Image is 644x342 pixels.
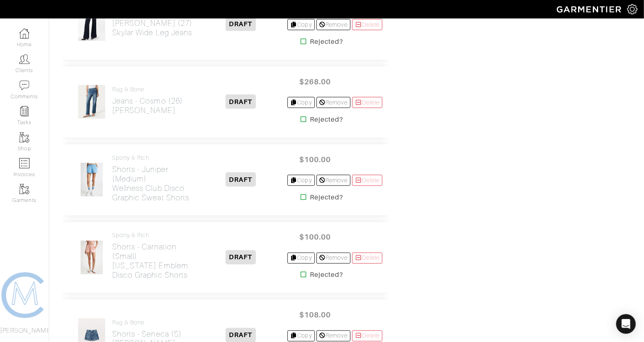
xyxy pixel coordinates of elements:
[287,253,315,264] a: Copy
[112,154,194,202] a: Sporty & Rich Shorts - Juniper (Medium)Wellness Club Disco Graphic Sweat Shorts
[316,19,350,30] a: Remove
[112,319,182,326] h4: Rag & Bone
[78,85,106,119] img: sTSdtf6ueXkxcBu5ZioB2TUi
[112,86,183,115] a: Rag & Bone Jeans - Cosmo (26)[PERSON_NAME]
[316,331,350,342] a: Remove
[19,158,29,168] img: orders-icon-0abe47150d42831381b5fb84f609e132dff9fe21cb692f30cb5eec754e2cba89.png
[19,28,29,39] img: dashboard-icon-dbcd8f5a0b271acd01030246c82b418ddd0df26cd7fceb0bd07c9910d44c42f6.png
[112,165,194,202] h2: Shorts - Juniper (Medium) Wellness Club Disco Graphic Sweat Shorts
[19,80,29,91] img: comment-icon-a0a6a9ef722e966f86d9cbdc48e553b5cf19dbc54f86b18d962a5391bc8f6eb6.png
[310,37,343,47] strong: Rejected?
[352,253,382,264] a: Delete
[112,232,194,280] a: Sporty & Rich Shorts - Carnation (Small)[US_STATE] Emblem Disco Graphic Shorts
[310,115,343,125] strong: Rejected?
[291,73,340,91] span: $268.00
[287,331,315,342] a: Copy
[291,229,340,246] span: $100.00
[78,7,106,41] img: SdQ4krz7LzT9iRoFikYBNBMA
[616,314,636,334] div: Open Intercom Messenger
[627,4,637,14] img: gear-icon-white-bd11855cb880d31180b6d7d6211b90ccbf57a29d726f0c71d8c61bd08dd39cc2.png
[112,232,194,239] h4: Sporty & Rich
[112,96,183,115] h2: Jeans - Cosmo (26) [PERSON_NAME]
[291,306,340,324] span: $108.00
[352,331,382,342] a: Delete
[226,172,255,187] span: DRAFT
[352,97,382,108] a: Delete
[310,270,343,280] strong: Rejected?
[316,97,350,108] a: Remove
[112,18,192,37] h2: [PERSON_NAME] (27) Skylar Wide Leg Jeans
[112,86,183,93] h4: Rag & Bone
[112,8,192,37] a: Rag & Bone [PERSON_NAME] (27)Skylar Wide Leg Jeans
[287,97,315,108] a: Copy
[19,184,29,194] img: garments-icon-b7da505a4dc4fd61783c78ac3ca0ef83fa9d6f193b1c9dc38574b1d14d53ca28.png
[112,154,194,161] h4: Sporty & Rich
[19,106,29,116] img: reminder-icon-8004d30b9f0a5d33ae49ab947aed9ed385cf756f9e5892f1edd6e32f2345188e.png
[287,19,315,30] a: Copy
[352,175,382,186] a: Delete
[287,175,315,186] a: Copy
[310,193,343,202] strong: Rejected?
[226,17,255,31] span: DRAFT
[553,2,627,16] img: garmentier-logo-header-white-b43fb05a5012e4ada735d5af1a66efaba907eab6374d6393d1fbf88cb4ef424d.png
[19,132,29,143] img: garments-icon-b7da505a4dc4fd61783c78ac3ca0ef83fa9d6f193b1c9dc38574b1d14d53ca28.png
[80,240,103,275] img: pVVBQMLXYthnV1grRxgFkLUS
[316,253,350,264] a: Remove
[352,19,382,30] a: Delete
[291,151,340,168] span: $100.00
[316,175,350,186] a: Remove
[80,163,103,197] img: 5TGh2B9YcULADMKn3itiWSny
[112,242,194,280] h2: Shorts - Carnation (Small) [US_STATE] Emblem Disco Graphic Shorts
[226,250,255,265] span: DRAFT
[226,95,255,109] span: DRAFT
[19,54,29,64] img: clients-icon-6bae9207a08558b7cb47a8932f037763ab4055f8c8b6bfacd5dc20c3e0201464.png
